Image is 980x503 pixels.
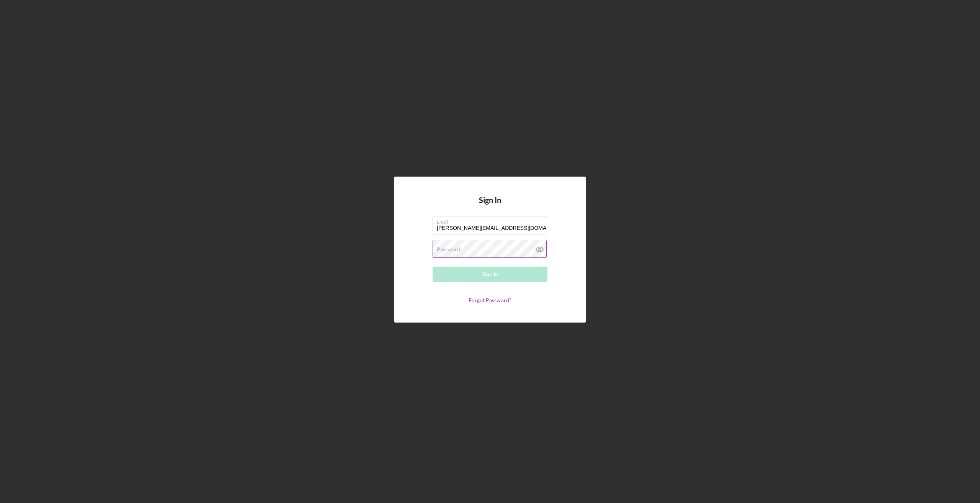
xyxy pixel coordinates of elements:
label: Email [437,216,547,225]
div: Sign In [482,267,498,282]
button: Sign In [433,267,547,282]
a: Forgot Password? [469,297,511,303]
h4: Sign In [479,196,501,216]
label: Password [437,246,460,252]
